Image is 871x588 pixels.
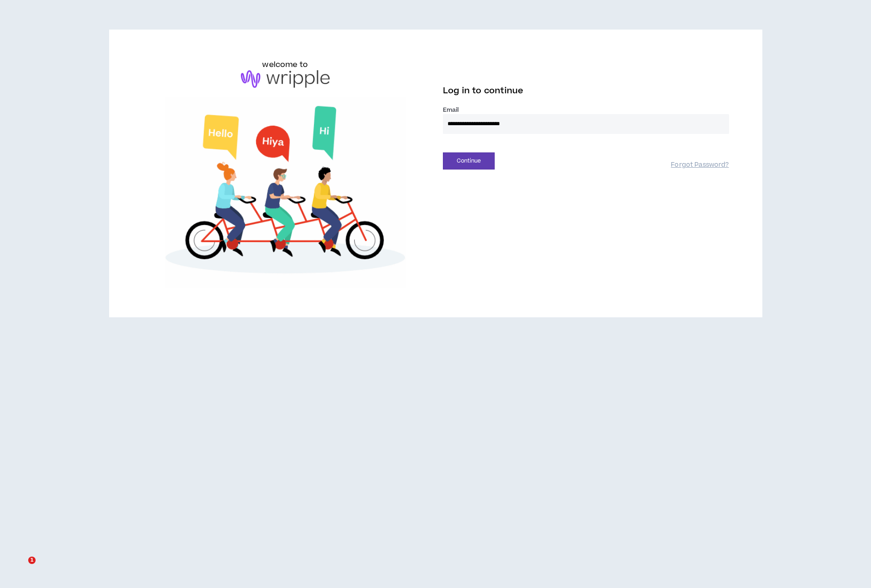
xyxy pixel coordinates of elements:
span: 1 [28,557,36,564]
button: Continue [443,152,495,170]
img: Welcome to Wripple [142,97,429,288]
span: Log in to continue [443,85,523,97]
label: Email [443,106,729,114]
iframe: Intercom live chat [9,557,31,579]
a: Forgot Password? [671,161,729,170]
h6: welcome to [262,59,308,70]
img: logo-brand.png [241,70,330,88]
